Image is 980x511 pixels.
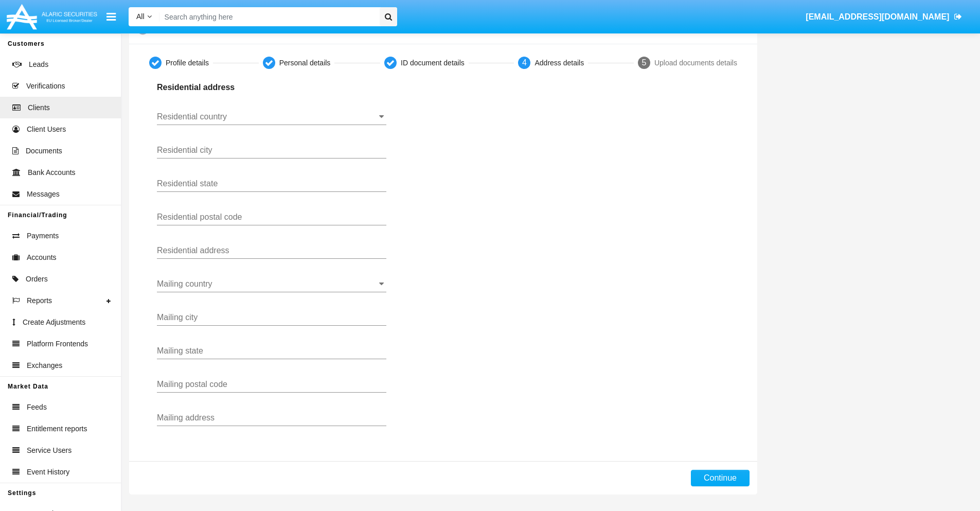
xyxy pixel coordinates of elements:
[23,317,85,328] span: Create Adjustments
[28,167,76,178] span: Bank Accounts
[5,2,99,32] img: Logo image
[806,12,949,21] span: [EMAIL_ADDRESS][DOMAIN_NAME]
[691,470,750,486] button: Continue
[801,3,967,31] a: [EMAIL_ADDRESS][DOMAIN_NAME]
[27,424,87,434] span: Entitlement reports
[136,12,145,21] span: All
[157,81,386,94] p: Residential address
[27,402,47,413] span: Feeds
[159,7,376,26] input: Search
[27,339,88,349] span: Platform Frontends
[522,58,527,67] span: 4
[129,11,159,22] a: All
[29,59,48,70] span: Leads
[27,295,52,306] span: Reports
[27,467,69,478] span: Event History
[27,189,60,200] span: Messages
[28,102,50,113] span: Clients
[26,146,62,156] span: Documents
[279,58,331,68] div: Personal details
[27,231,59,241] span: Payments
[166,58,209,68] div: Profile details
[27,252,57,263] span: Accounts
[27,445,72,456] span: Service Users
[654,58,737,68] div: Upload documents details
[26,274,48,285] span: Orders
[401,58,465,68] div: ID document details
[27,360,62,371] span: Exchanges
[26,81,65,92] span: Verifications
[642,58,646,67] span: 5
[27,124,66,135] span: Client Users
[534,58,584,68] div: Address details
